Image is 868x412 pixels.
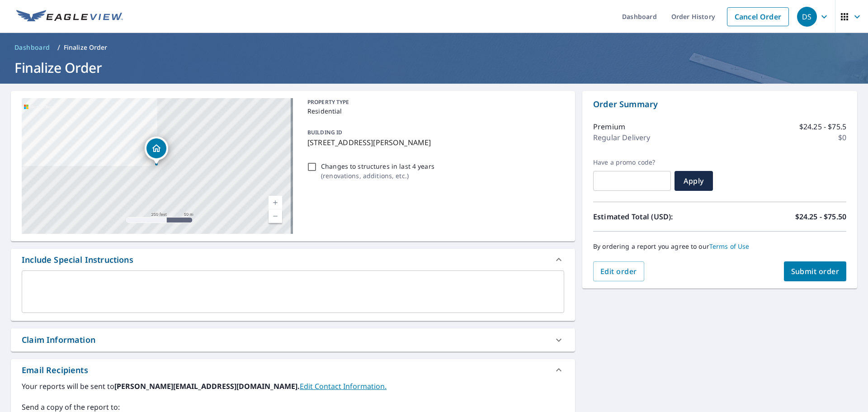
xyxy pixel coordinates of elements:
[57,42,60,53] li: /
[593,261,644,281] button: Edit order
[321,171,434,180] p: ( renovations, additions, etc. )
[11,40,857,55] nav: breadcrumb
[307,106,561,116] p: Residential
[300,381,387,391] a: EditContactInfo
[11,328,575,351] div: Claim Information
[307,98,561,106] p: PROPERTY TYPE
[22,334,95,346] div: Claim Information
[727,7,789,26] a: Cancel Order
[145,137,168,165] div: Dropped pin, building 1, Residential property, 3132 Johnson Creek Rd Middleport, NY 14105
[114,381,300,391] b: [PERSON_NAME][EMAIL_ADDRESS][DOMAIN_NAME].
[16,10,123,24] img: EV Logo
[64,43,108,52] p: Finalize Order
[593,158,671,166] label: Have a promo code?
[269,209,282,223] a: Current Level 17, Zoom Out
[682,176,706,186] span: Apply
[799,121,846,132] p: $24.25 - $75.5
[11,40,54,55] a: Dashboard
[321,161,434,171] p: Changes to structures in last 4 years
[11,249,575,270] div: Include Special Instructions
[593,98,846,110] p: Order Summary
[22,381,564,392] label: Your reports will be sent to
[22,254,133,266] div: Include Special Instructions
[593,211,720,222] p: Estimated Total (USD):
[791,266,840,276] span: Submit order
[593,121,625,132] p: Premium
[838,132,846,143] p: $0
[795,211,846,222] p: $24.25 - $75.50
[14,43,50,52] span: Dashboard
[600,266,637,276] span: Edit order
[307,137,561,148] p: [STREET_ADDRESS][PERSON_NAME]
[593,242,846,251] p: By ordering a report you agree to our
[22,364,88,376] div: Email Recipients
[11,359,575,381] div: Email Recipients
[675,171,713,191] button: Apply
[784,261,847,281] button: Submit order
[11,58,857,77] h1: Finalize Order
[593,132,650,143] p: Regular Delivery
[797,7,817,27] div: DS
[709,242,750,251] a: Terms of Use
[269,196,282,209] a: Current Level 17, Zoom In
[307,128,342,136] p: BUILDING ID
